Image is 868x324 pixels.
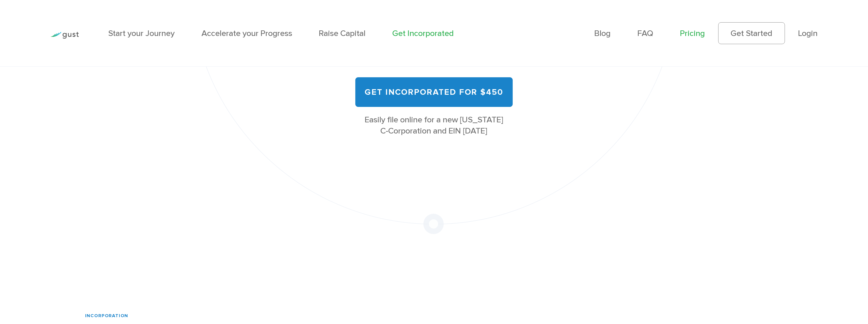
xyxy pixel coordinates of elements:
div: INCORPORATION [85,312,351,319]
a: Get Incorporated [392,28,454,38]
a: Pricing [680,28,705,38]
a: Get Incorporated for $450 [355,77,513,107]
a: Login [798,28,818,38]
img: Gust Logo [50,32,79,39]
div: Easily file online for a new [US_STATE] C-Corporation and EIN [DATE] [296,114,572,136]
a: Accelerate your Progress [201,28,292,38]
a: Start your Journey [108,28,175,38]
a: Raise Capital [319,28,365,38]
a: Get Started [718,22,785,44]
a: FAQ [637,28,653,38]
a: Blog [594,28,611,38]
